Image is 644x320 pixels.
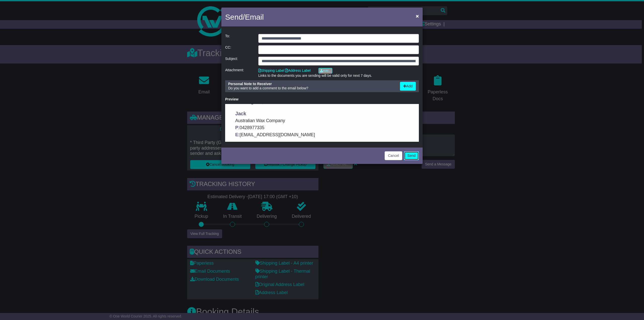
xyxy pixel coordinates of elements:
[413,11,421,21] button: Close
[258,68,285,73] a: Shipping Label
[223,34,256,43] div: To:
[223,68,256,78] div: Attachment:
[285,68,311,73] a: Address Label
[10,20,184,27] p: 0428977335
[416,13,419,19] span: ×
[10,28,15,33] strong: E:
[223,57,256,65] div: Subject:
[226,82,397,91] div: Do you want to add a comment to the email below?
[404,151,419,160] button: Send
[225,97,419,101] div: Preview
[400,82,416,91] button: Add
[228,82,395,86] div: Personal Note to Receiver
[385,151,402,160] button: Cancel
[10,13,184,20] p: Australian Wax Company
[258,74,419,78] div: Links to the documents you are sending will be valid only for next 7 days.
[223,45,256,54] div: CC:
[10,27,184,34] p: [EMAIL_ADDRESS][DOMAIN_NAME]
[318,68,332,74] a: Add...
[10,7,21,12] span: Jack
[225,11,264,23] h4: Send/Email
[10,21,15,26] strong: P:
